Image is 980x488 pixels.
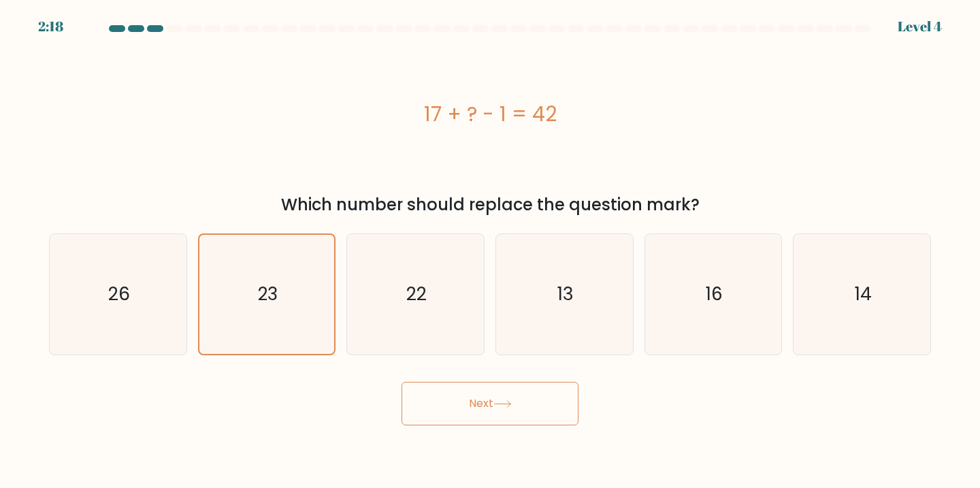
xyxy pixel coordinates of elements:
[898,16,942,37] div: Level 4
[49,99,931,129] div: 17 + ? - 1 = 42
[57,193,923,217] div: Which number should replace the question mark?
[406,281,427,306] text: 22
[258,282,278,306] text: 23
[402,382,578,425] button: Next
[855,281,872,306] text: 14
[108,281,130,306] text: 26
[706,281,723,306] text: 16
[38,16,63,37] div: 2:18
[557,281,574,306] text: 13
